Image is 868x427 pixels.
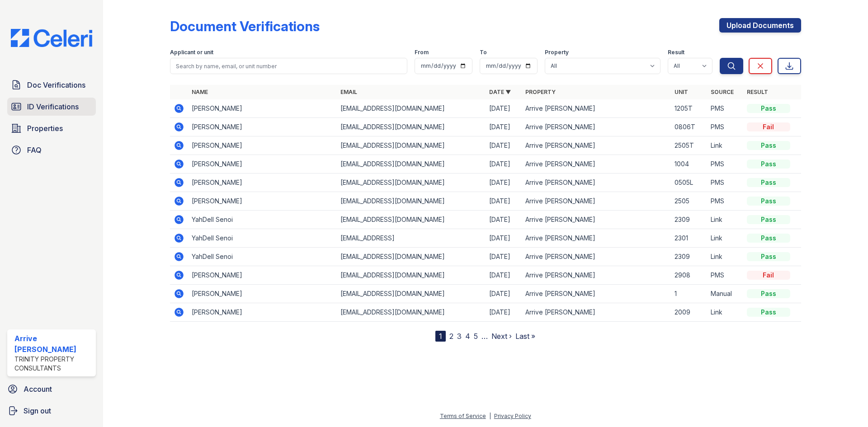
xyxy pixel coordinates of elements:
div: Trinity Property Consultants [14,355,92,373]
td: YahDell Senoi [188,248,337,266]
a: Source [711,89,734,95]
span: Account [24,384,52,394]
div: Pass [747,308,790,317]
td: PMS [707,192,743,211]
span: ID Verifications [27,101,79,112]
img: CE_Logo_Blue-a8612792a0a2168367f1c8372b55b34899dd931a85d93a1a3d3e32e68fde9ad4.png [4,29,99,47]
a: Account [4,380,99,398]
td: Arrive [PERSON_NAME] [522,211,670,229]
a: Date ▼ [489,89,511,95]
span: Properties [27,123,63,134]
a: Terms of Service [440,413,486,419]
td: 1004 [671,155,707,174]
td: [EMAIL_ADDRESS][DOMAIN_NAME] [337,99,486,118]
a: 5 [474,332,478,341]
td: Arrive [PERSON_NAME] [522,99,670,118]
td: Manual [707,285,743,303]
div: 1 [435,331,446,342]
td: Arrive [PERSON_NAME] [522,285,670,303]
td: [PERSON_NAME] [188,118,337,136]
td: PMS [707,99,743,118]
td: PMS [707,266,743,285]
div: Pass [747,234,790,243]
a: 4 [465,332,470,341]
td: Arrive [PERSON_NAME] [522,118,670,136]
td: 0806T [671,118,707,136]
td: [PERSON_NAME] [188,174,337,192]
td: [DATE] [486,118,522,136]
a: Result [747,89,768,95]
a: 2 [449,332,453,341]
td: 2908 [671,266,707,285]
td: [PERSON_NAME] [188,136,337,155]
td: 1 [671,285,707,303]
a: FAQ [7,141,96,159]
td: [EMAIL_ADDRESS][DOMAIN_NAME] [337,174,486,192]
div: Arrive [PERSON_NAME] [14,333,92,355]
td: 1205T [671,99,707,118]
div: Fail [747,271,790,280]
td: [PERSON_NAME] [188,99,337,118]
td: YahDell Senoi [188,211,337,229]
td: YahDell Senoi [188,229,337,248]
span: FAQ [27,145,42,155]
td: Arrive [PERSON_NAME] [522,136,670,155]
td: [DATE] [486,229,522,248]
div: Pass [747,141,790,150]
td: [EMAIL_ADDRESS][DOMAIN_NAME] [337,155,486,174]
a: Property [525,89,556,95]
a: 3 [457,332,462,341]
td: [EMAIL_ADDRESS][DOMAIN_NAME] [337,211,486,229]
td: Arrive [PERSON_NAME] [522,192,670,211]
a: Next › [491,332,512,341]
div: Pass [747,289,790,298]
td: [DATE] [486,174,522,192]
td: [DATE] [486,211,522,229]
div: Pass [747,197,790,206]
td: PMS [707,118,743,136]
div: Pass [747,160,790,169]
td: Link [707,136,743,155]
span: … [481,331,488,342]
td: PMS [707,174,743,192]
label: From [415,49,429,56]
td: [DATE] [486,192,522,211]
div: Pass [747,215,790,224]
td: [EMAIL_ADDRESS][DOMAIN_NAME] [337,118,486,136]
td: [PERSON_NAME] [188,285,337,303]
td: [DATE] [486,155,522,174]
label: Applicant or unit [170,49,213,56]
a: Privacy Policy [494,413,531,419]
td: 2505 [671,192,707,211]
a: Sign out [4,402,99,420]
td: Arrive [PERSON_NAME] [522,174,670,192]
td: [EMAIL_ADDRESS][DOMAIN_NAME] [337,136,486,155]
a: ID Verifications [7,98,96,116]
td: PMS [707,155,743,174]
td: [PERSON_NAME] [188,266,337,285]
a: Last » [515,332,535,341]
td: [PERSON_NAME] [188,155,337,174]
td: [EMAIL_ADDRESS][DOMAIN_NAME] [337,192,486,211]
td: [EMAIL_ADDRESS] [337,229,486,248]
td: Arrive [PERSON_NAME] [522,248,670,266]
td: [DATE] [486,303,522,322]
td: Link [707,229,743,248]
input: Search by name, email, or unit number [170,58,407,74]
a: Doc Verifications [7,76,96,94]
td: Arrive [PERSON_NAME] [522,303,670,322]
td: 2009 [671,303,707,322]
div: Pass [747,104,790,113]
span: Sign out [24,405,51,416]
td: [PERSON_NAME] [188,192,337,211]
td: [DATE] [486,136,522,155]
div: Document Verifications [170,18,320,34]
td: 2309 [671,248,707,266]
td: 2301 [671,229,707,248]
label: Property [545,49,569,56]
td: [DATE] [486,285,522,303]
a: Email [340,89,357,95]
td: [PERSON_NAME] [188,303,337,322]
div: Pass [747,178,790,187]
td: 2505T [671,136,707,155]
